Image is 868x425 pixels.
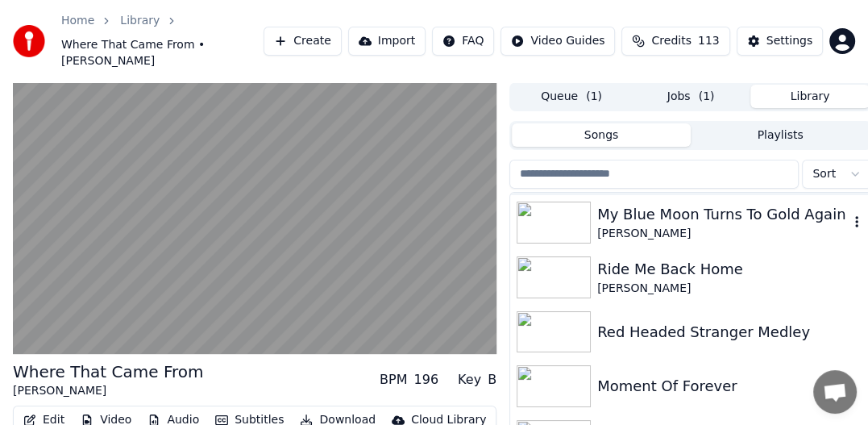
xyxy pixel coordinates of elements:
div: Ride Me Back Home [597,258,865,281]
button: Songs [512,123,691,147]
span: 113 [698,33,720,49]
button: Import [348,27,426,56]
div: 196 [413,370,438,390]
div: Settings [766,33,812,49]
a: Library [120,13,160,29]
div: My Blue Moon Turns To Gold Again [597,203,849,226]
span: ( 1 ) [699,89,715,105]
div: [PERSON_NAME] [597,226,849,242]
button: FAQ [432,27,494,56]
button: Video Guides [500,27,615,56]
div: Key [458,370,481,390]
div: Moment Of Forever [597,375,865,398]
span: ( 1 ) [586,89,602,105]
button: Settings [737,27,823,56]
div: Red Headed Stranger Medley [597,321,865,344]
button: Jobs [631,85,750,108]
a: Home [61,13,94,29]
span: Sort [812,166,836,182]
nav: breadcrumb [61,13,264,69]
div: BPM [380,370,407,390]
div: [PERSON_NAME] [13,383,203,399]
button: Credits113 [621,27,729,56]
button: Create [264,27,342,56]
span: Credits [651,33,691,49]
span: Where That Came From • [PERSON_NAME] [61,37,264,69]
div: B [488,370,496,390]
div: [PERSON_NAME] [597,281,865,297]
div: Where That Came From [13,360,203,383]
button: Queue [512,85,631,108]
div: Open chat [813,370,857,414]
img: youka [13,25,45,57]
